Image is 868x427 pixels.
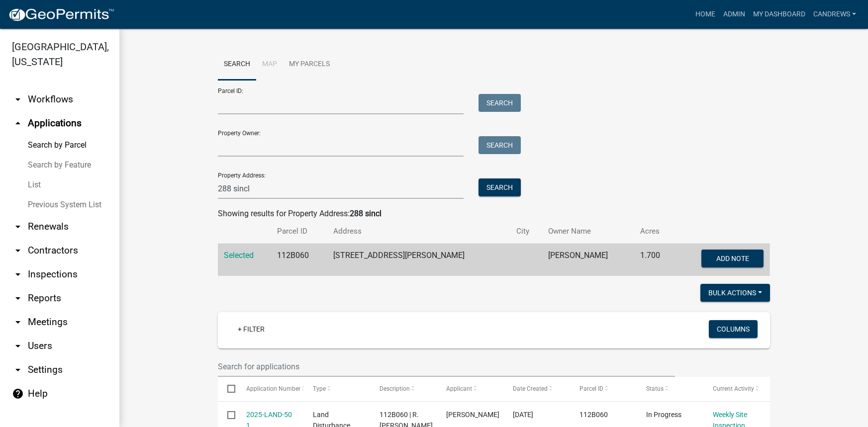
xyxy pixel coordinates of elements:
span: Application Number [246,385,300,392]
i: arrow_drop_down [12,364,24,376]
i: arrow_drop_down [12,292,24,304]
datatable-header-cell: Date Created [503,377,570,401]
span: In Progress [646,411,681,419]
td: 112B060 [271,244,327,276]
span: Date Created [513,385,548,392]
button: Bulk Actions [700,284,770,302]
datatable-header-cell: Status [637,377,703,401]
span: Type [313,385,326,392]
i: arrow_drop_down [12,316,24,328]
a: My Parcels [283,49,336,81]
div: Showing results for Property Address: [218,208,770,220]
button: Add Note [701,250,764,267]
i: arrow_drop_down [12,340,24,352]
i: help [12,388,24,400]
span: Status [646,385,664,392]
datatable-header-cell: Current Activity [703,377,770,401]
span: Applicant [446,385,472,392]
th: Acres [634,220,675,243]
i: arrow_drop_down [12,268,24,280]
datatable-header-cell: Select [218,377,237,401]
button: Search [479,136,521,154]
span: Parcel ID [579,385,603,392]
a: My Dashboard [749,5,809,24]
input: Search for applications [218,356,675,377]
th: City [510,220,542,243]
datatable-header-cell: Applicant [437,377,503,401]
td: [STREET_ADDRESS][PERSON_NAME] [327,244,511,276]
th: Owner Name [542,220,634,243]
a: Search [218,49,256,81]
span: Description [380,385,410,392]
button: Search [479,94,521,112]
span: Add Note [716,255,749,262]
i: arrow_drop_up [12,117,24,129]
span: Current Activity [713,385,754,392]
i: arrow_drop_down [12,245,24,256]
button: Search [479,178,521,196]
datatable-header-cell: Description [370,377,437,401]
datatable-header-cell: Application Number [237,377,303,401]
datatable-header-cell: Type [303,377,370,401]
a: Home [691,5,719,24]
strong: 288 sincl [350,209,382,218]
datatable-header-cell: Parcel ID [570,377,637,401]
span: 07/28/2025 [513,411,533,419]
th: Parcel ID [271,220,327,243]
a: Admin [719,5,749,24]
i: arrow_drop_down [12,221,24,233]
td: 1.700 [634,244,675,276]
i: arrow_drop_down [12,93,24,105]
span: 112B060 [579,411,608,419]
button: Columns [709,320,758,338]
th: Address [327,220,511,243]
a: + Filter [230,320,273,338]
span: Robert G. Waddell [446,411,499,419]
td: [PERSON_NAME] [542,244,634,276]
a: Selected [224,251,254,260]
a: candrews [809,5,860,24]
